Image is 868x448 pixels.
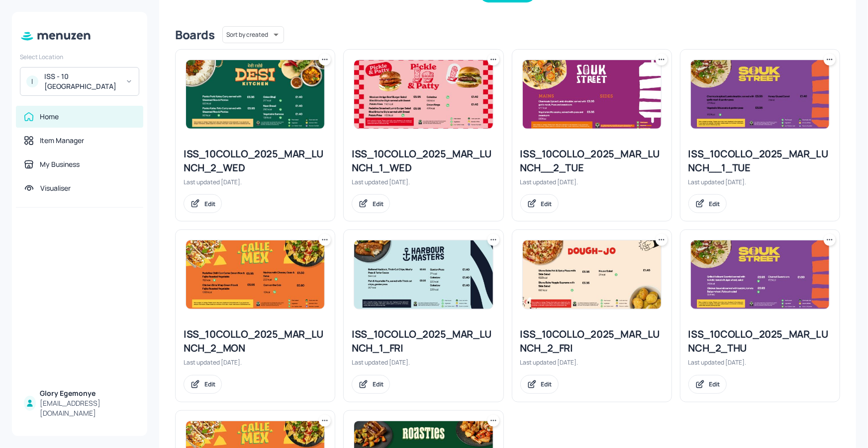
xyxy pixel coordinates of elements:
div: ISS - 10 [GEOGRAPHIC_DATA] [44,72,119,91]
div: Edit [204,200,215,208]
div: ISS_10COLLO_2025_MAR_LUNCH_2_FRI [520,327,664,355]
div: Item Manager [40,136,84,146]
img: 2025-09-15-17579282168950u1q34o8is2a.jpeg [186,240,324,309]
div: Last updated [DATE]. [688,178,832,186]
img: 2025-08-26-1756197515373sc60p6mlurj.jpeg [523,60,661,129]
div: ISS_10COLLO_2025_MAR_LUNCH_1_WED [352,147,495,175]
img: 2025-09-11-17575793430168js3txsb4hc.jpeg [691,240,829,309]
div: My Business [40,159,80,169]
img: 2025-09-05-1757062739897auhimjx78b.jpeg [523,240,661,309]
img: 2025-09-10-17574954993749hzfy41rgp.jpeg [354,60,492,129]
img: 2025-09-09-1757414144563ogpbt2js0si.jpeg [691,60,829,129]
div: ISS_10COLLO_2025_MAR_LUNCH_1_FRI [352,327,495,355]
img: 2025-09-05-1757062408307l1yhqj5cy9.jpeg [354,240,492,309]
div: ISS_10COLLO_2025_MAR_LUNCH__1_TUE [688,147,832,175]
div: Edit [541,380,552,388]
div: ISS_10COLLO_2025_MAR_LUNCH_2_WED [184,147,327,175]
div: Edit [204,380,215,388]
div: Boards [175,27,214,43]
div: Last updated [DATE]. [184,358,327,367]
div: Last updated [DATE]. [688,358,832,367]
img: 2025-09-10-1757500358563u5cw5xr03rh.jpeg [186,60,324,129]
div: Sort by created [222,25,284,45]
div: [EMAIL_ADDRESS][DOMAIN_NAME] [40,398,135,418]
div: Last updated [DATE]. [352,358,495,367]
div: Last updated [DATE]. [184,178,327,186]
div: ISS_10COLLO_2025_MAR_LUNCH_2_THU [688,327,832,355]
div: Edit [373,200,384,208]
div: Glory Egemonye [40,388,135,398]
div: Visualiser [40,183,71,193]
div: ISS_10COLLO_2025_MAR_LUNCH__2_TUE [520,147,664,175]
div: Edit [709,200,720,208]
div: Home [40,112,59,122]
div: Last updated [DATE]. [520,358,664,367]
div: ISS_10COLLO_2025_MAR_LUNCH_2_MON [184,327,327,355]
div: Last updated [DATE]. [520,178,664,186]
div: Edit [541,200,552,208]
div: Edit [709,380,720,388]
div: Last updated [DATE]. [352,178,495,186]
div: Edit [373,380,384,388]
div: Select Location [20,53,139,61]
div: I [26,75,38,87]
